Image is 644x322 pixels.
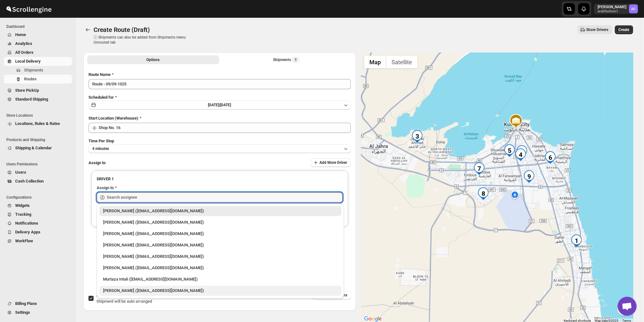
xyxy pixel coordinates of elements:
button: Delivery Apps [4,228,72,237]
h3: DRIVER 1 [97,176,343,182]
div: [PERSON_NAME] ([EMAIL_ADDRESS][DOMAIN_NAME]) [103,219,337,226]
button: Show satellite imagery [386,56,417,68]
button: Tracking [4,210,72,219]
button: Widgets [4,201,72,210]
div: [PERSON_NAME] ([EMAIL_ADDRESS][DOMAIN_NAME]) [103,253,337,260]
span: Delivery Apps [15,230,40,234]
span: Routes [24,77,37,81]
span: Create [618,27,629,32]
span: Settings [15,310,30,315]
span: AI Optimize [96,293,118,297]
button: Routes [4,75,72,84]
button: User menu [594,4,638,14]
div: Murtaza Intali ([EMAIL_ADDRESS][DOMAIN_NAME]) [103,276,337,282]
span: Store Locations [6,113,73,118]
img: ScrollEngine [5,1,52,17]
div: 7 [473,162,485,175]
li: Murtaza Bhai Sagwara (murtazarata786@gmail.com) [97,227,344,239]
li: Anil Trivedi (siddhu37.trivedi@gmail.com) [97,262,344,273]
div: 8 [477,187,489,200]
span: [DATE] [220,103,231,107]
span: Tracking [15,212,31,217]
div: [PERSON_NAME] ([EMAIL_ADDRESS][DOMAIN_NAME]) [103,231,337,237]
span: Widgets [15,203,30,208]
button: 4 minutes [88,144,351,153]
span: Standard Shipping [15,97,48,102]
span: Show Drivers [586,27,608,32]
button: All Route Options [87,55,219,64]
div: Shipments [273,57,299,63]
span: Options [146,57,160,62]
div: 2 [515,145,528,158]
span: Notifications [15,221,38,226]
span: Shipping & Calendar [15,146,52,150]
div: Assign to [97,185,114,191]
span: Time Per Stop [88,139,114,143]
p: arabfashion1 [598,9,626,13]
button: Settings [4,308,72,317]
span: Route Name [88,72,111,77]
button: Shipping & Calendar [4,144,72,152]
button: Locations, Rules & Rates [4,119,72,128]
div: [PERSON_NAME] ([EMAIL_ADDRESS][DOMAIN_NAME]) [103,288,337,294]
div: 1 [570,234,583,247]
button: Notifications [4,219,72,228]
p: ⓘ Shipments can also be added from Shipments menu Unrouted tab [94,35,193,45]
span: Dashboard [6,24,73,29]
div: [PERSON_NAME] ([EMAIL_ADDRESS][DOMAIN_NAME]) [103,208,337,214]
button: [DATE]|[DATE] [88,101,351,109]
li: Aziz Taher (azizchikhly53@gmail.com) [97,216,344,227]
button: Billing Plans [4,299,72,308]
button: Selected Shipments [220,55,352,64]
button: Create [615,25,633,34]
div: Open chat [617,297,636,316]
span: Create Route (Draft) [94,26,150,34]
span: Shipment will be auto arranged [96,299,152,304]
button: Show Drivers [577,25,612,34]
span: Abizer Chikhly [629,4,638,13]
span: Add More Driver [319,160,347,165]
span: Local Delivery [15,59,41,64]
div: 9 [523,170,535,183]
button: Cash Collection [4,177,72,186]
li: Nagendra Reddy (fnsalonsecretary@gmail.com) [97,284,344,296]
input: Search location [99,123,351,133]
input: Search assignee [107,192,343,202]
button: Users [4,168,72,177]
button: Shipments [4,66,72,75]
span: Locations, Rules & Rates [15,121,60,126]
span: Configurations [6,195,73,200]
li: Murtaza Intali (intaliwalamurtaza@gmail.com) [97,273,344,284]
button: Routes [83,25,92,34]
span: 4 minutes [92,146,109,151]
div: [PERSON_NAME] ([EMAIL_ADDRESS][DOMAIN_NAME]) [103,265,337,271]
span: Billing Plans [15,301,37,306]
span: Home [15,32,26,37]
span: 9 [295,57,297,62]
p: [PERSON_NAME] [598,4,626,9]
div: 5 [503,144,516,157]
span: Users Permissions [6,162,73,167]
li: Manan Miyaji (miyaji5253@gmail.com) [97,250,344,262]
li: Ali Hussain (alihita52@gmail.com) [97,239,344,250]
button: Show street map [364,56,386,68]
span: Store PickUp [15,88,39,93]
span: Analytics [15,41,32,46]
text: AC [631,7,635,11]
span: Assign to [88,160,106,165]
button: Home [4,30,72,39]
button: WorkFlow [4,237,72,245]
button: Map camera controls [617,303,630,315]
button: Analytics [4,39,72,48]
button: All Orders [4,48,72,57]
span: Users [15,170,26,175]
span: Cash Collection [15,179,44,183]
div: 3 [411,130,423,143]
button: Add More Driver [311,158,351,167]
span: WorkFlow [15,238,33,243]
div: 4 [514,148,527,161]
span: All Orders [15,50,33,55]
span: Scheduled for [88,95,114,100]
span: Products and Shipping [6,137,73,142]
input: Eg: Bengaluru Route [88,79,351,89]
